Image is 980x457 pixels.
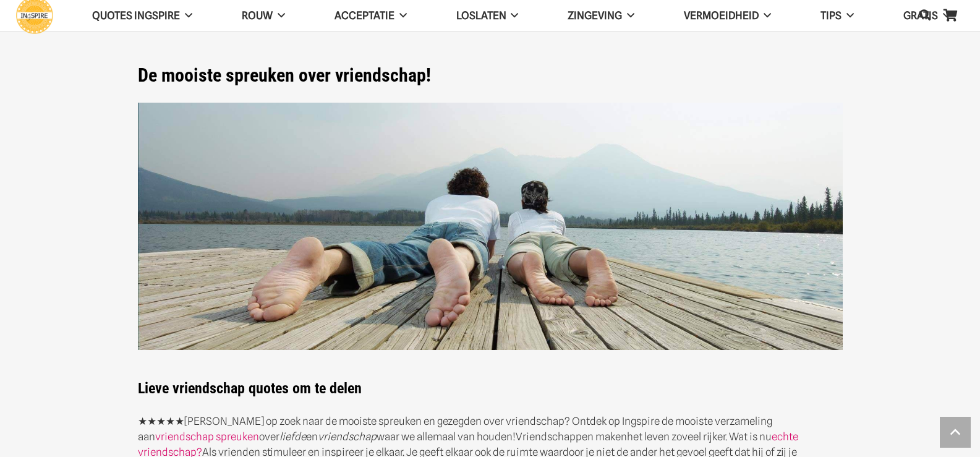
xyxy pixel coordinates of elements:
[456,9,506,22] span: Loslaten
[155,430,259,443] a: vriendschap spreuken
[92,9,180,22] span: QUOTES INGSPIRE
[334,9,394,22] span: Acceptatie
[940,417,971,448] a: Terug naar top
[820,9,842,22] span: TIPS
[318,430,377,443] em: vriendschap
[138,64,843,87] h1: De mooiste spreuken over vriendschap!
[568,9,622,22] span: Zingeving
[913,1,937,30] a: Zoeken
[279,430,306,443] em: liefde
[138,103,843,351] img: Spreuken over vriendschap voor vrienden om te delen! - kijk op ingspire.nl
[138,380,362,397] strong: Lieve vriendschap quotes om te delen
[684,9,759,22] span: VERMOEIDHEID
[903,9,938,22] span: GRATIS
[242,9,273,22] span: ROUW
[516,430,627,443] span: Vriendschappen maken
[138,415,184,427] strong: ★★★★★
